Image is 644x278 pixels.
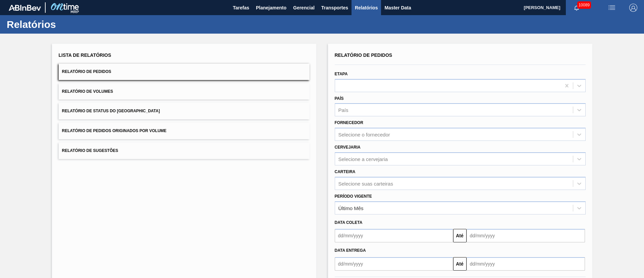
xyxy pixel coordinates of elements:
label: Fornecedor [335,120,363,125]
button: Relatório de Volumes [59,83,310,100]
input: dd/mm/yyyy [335,257,453,271]
span: Relatório de Sugestões [62,148,118,153]
button: Notificações [566,3,587,12]
span: Master Data [384,4,411,12]
label: Carteira [335,169,356,174]
span: Relatórios [355,4,378,12]
label: País [335,96,344,101]
input: dd/mm/yyyy [467,257,585,271]
div: Selecione a cervejaria [338,156,388,162]
button: Relatório de Sugestões [59,143,310,159]
span: Relatório de Volumes [62,89,113,94]
div: País [338,107,348,113]
span: Data coleta [335,220,363,225]
button: Relatório de Pedidos [59,64,310,80]
span: Transportes [321,4,348,12]
span: Tarefas [233,4,249,12]
button: Até [453,229,467,242]
label: Período Vigente [335,194,372,199]
span: 10089 [577,1,591,9]
input: dd/mm/yyyy [335,229,453,242]
span: Relatório de Pedidos Originados por Volume [62,128,167,133]
span: Relatório de Status do [GEOGRAPHIC_DATA] [62,109,160,113]
button: Relatório de Status do [GEOGRAPHIC_DATA] [59,103,310,119]
label: Etapa [335,72,348,76]
div: Último Mês [338,205,364,211]
button: Até [453,257,467,271]
img: Logout [629,4,637,12]
h1: Relatórios [7,21,126,28]
input: dd/mm/yyyy [467,229,585,242]
span: Lista de Relatórios [59,52,111,58]
img: TNhmsLtSVTkK8tSr43FrP2fwEKptu5GPRR3wAAAABJRU5ErkJggg== [9,5,41,11]
span: Planejamento [256,4,286,12]
div: Selecione o fornecedor [338,132,390,137]
div: Selecione suas carteiras [338,181,393,186]
span: Relatório de Pedidos [335,52,392,58]
button: Relatório de Pedidos Originados por Volume [59,123,310,139]
span: Relatório de Pedidos [62,69,111,74]
label: Cervejaria [335,145,361,150]
img: userActions [608,4,616,12]
span: Data entrega [335,248,366,253]
span: Gerencial [293,4,315,12]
